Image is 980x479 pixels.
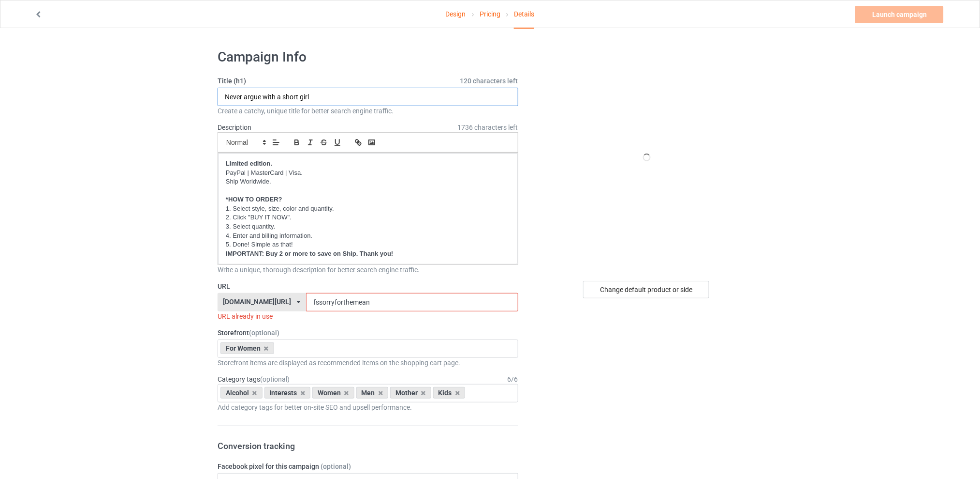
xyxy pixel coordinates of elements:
label: Title (h1) [218,76,518,86]
div: Women [312,387,354,399]
div: Alcohol [220,387,263,399]
a: Pricing [480,0,500,28]
div: For Women [220,342,274,354]
span: (optional) [260,375,290,383]
h1: Campaign Info [218,48,518,66]
strong: *HOW TO ORDER? [226,196,282,203]
div: Create a catchy, unique title for better search engine traffic. [218,106,518,116]
strong: IMPORTANT: Buy 2 or more to save on Ship. Thank you! [226,250,393,257]
div: Interests [264,387,311,399]
label: Category tags [218,374,290,384]
span: 120 characters left [460,76,518,86]
p: 3. Select quantity. [226,222,510,232]
label: Storefront [218,328,518,338]
div: 6 / 6 [508,374,518,384]
strong: Limited edition. [226,160,272,167]
span: (optional) [321,463,351,470]
div: Write a unique, thorough description for better search engine traffic. [218,265,518,275]
div: Add category tags for better on-site SEO and upsell performance. [218,402,518,412]
span: (optional) [249,329,279,337]
div: Change default product or side [583,281,709,298]
label: Description [218,124,251,131]
label: Facebook pixel for this campaign [218,462,518,471]
a: Design [446,0,466,28]
h3: Conversion tracking [218,440,518,451]
p: PayPal | MasterCard | Visa. [226,169,510,178]
p: Ship Worldwide. [226,177,510,186]
div: Storefront items are displayed as recommended items on the shopping cart page. [218,358,518,368]
div: Kids [433,387,466,399]
div: [DOMAIN_NAME][URL] [223,298,292,305]
span: 1736 characters left [458,123,518,132]
div: URL already in use [218,311,518,321]
p: 2. Click "BUY IT NOW". [226,213,510,222]
p: 5. Done! Simple as that! [226,240,510,249]
div: Details [514,0,534,29]
div: Mother [390,387,431,399]
label: URL [218,281,518,291]
div: Men [356,387,389,399]
p: 1. Select style, size, color and quantity. [226,204,510,214]
p: 4. Enter and billing information. [226,232,510,241]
